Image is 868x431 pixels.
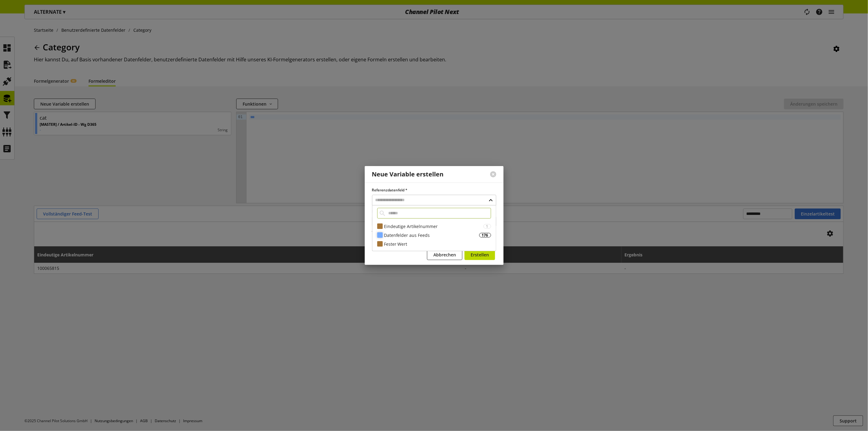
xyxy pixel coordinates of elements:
div: 176 [479,233,491,237]
span: Erstellen [471,252,489,258]
div: Fester Wert [384,241,491,247]
span: Abbrechen [433,252,456,258]
div: Neue Variable erstellen [372,171,444,178]
div: Datenfelder aus Feeds [384,232,479,238]
label: Referenzdatenfeld * [372,187,496,193]
button: Abbrechen [427,249,462,260]
div: Eindeutige Artikelnummer [384,223,483,230]
div: 1 [483,224,491,229]
button: Erstellen [465,249,495,260]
